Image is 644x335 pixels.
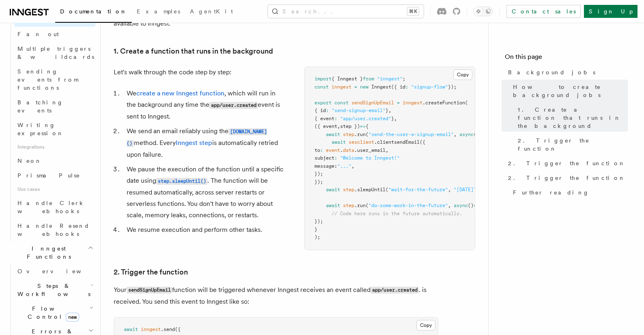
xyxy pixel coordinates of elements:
[465,100,468,106] span: (
[474,203,479,208] span: =>
[314,163,337,169] span: message:
[343,132,354,137] span: step
[513,83,628,99] span: How to create background jobs
[422,100,465,106] span: .createFunction
[314,100,332,106] span: export
[354,187,386,192] span: .sleepUntil
[505,156,628,171] a: 2. Trigger the function
[370,287,419,294] code: app/user.created
[132,2,185,22] a: Examples
[515,133,628,156] a: 2. Trigger the function
[349,139,374,145] span: sesclient
[448,187,451,192] span: ,
[314,155,334,161] span: subject
[337,123,340,129] span: ,
[397,100,400,106] span: =
[14,168,95,183] a: Prisma Pulse
[124,164,285,221] li: We pause the execution of the function until a specific date using . The function will be resumed...
[127,127,267,147] a: [DOMAIN_NAME]()
[268,5,424,18] button: Search...⌘K
[508,159,625,167] span: 2. Trigger the function
[156,177,207,184] a: step.sleepUntil()
[474,6,493,16] button: Toggle dark mode
[6,241,95,264] button: Inngest Functions
[407,7,419,15] kbd: ⌘K
[416,320,435,331] button: Copy
[314,171,323,177] span: });
[332,211,462,216] span: // Code here runs in the future automatically.
[124,224,285,236] li: We resume execution and perform other tasks.
[14,183,95,196] span: Use cases
[17,268,101,274] span: Overview
[403,100,422,106] span: inngest
[515,102,628,133] a: 1. Create a function that runs in the background
[474,132,479,137] span: ()
[326,147,340,153] span: event
[17,31,59,37] span: Fan out
[454,203,468,208] span: async
[320,147,323,153] span: :
[334,155,337,161] span: :
[354,203,366,208] span: .run
[411,84,448,90] span: "signup-flow"
[360,84,368,90] span: new
[386,187,388,192] span: (
[332,84,351,90] span: inngest
[14,279,95,301] button: Steps & Workflows
[314,218,323,224] span: });
[386,147,388,153] span: ,
[332,76,363,82] span: { Inngest }
[114,67,285,78] p: Let's walk through the code step by step:
[354,147,386,153] span: .user_email
[127,287,172,294] code: sendSignUpEmail
[366,123,368,129] span: {
[314,179,323,185] span: });
[368,203,448,208] span: "do-some-work-in-the-future"
[17,200,85,214] span: Handle Clerk webhooks
[391,116,394,121] span: }
[14,264,95,279] a: Overview
[360,123,366,129] span: =>
[141,326,161,332] span: inngest
[508,174,625,182] span: 2. Trigger the function
[518,106,628,130] span: 1. Create a function that runs in the background
[314,123,337,129] span: ({ event
[17,158,42,164] span: Neon
[453,69,472,80] button: Copy
[136,89,224,97] a: create a new Inngest function
[448,84,457,90] span: });
[127,128,267,147] code: [DOMAIN_NAME]()
[354,132,366,137] span: .run
[508,68,595,76] span: Background jobs
[505,65,628,80] a: Background jobs
[337,163,351,169] span: "..."
[176,139,212,147] a: Inngest step
[340,147,343,153] span: .
[391,84,405,90] span: ({ id
[351,100,394,106] span: sendSignUpEmail
[175,326,181,332] span: ({
[326,132,340,137] span: await
[371,84,391,90] span: Inngest
[354,84,357,90] span: =
[124,125,285,160] li: We send an email reliably using the method. Every is automatically retried upon failure.
[14,218,95,241] a: Handle Resend webhooks
[326,203,340,208] span: await
[124,326,138,332] span: await
[60,8,127,15] span: Documentation
[454,187,502,192] span: "[DATE]T16:30:00"
[17,172,80,179] span: Prisma Pulse
[14,41,95,64] a: Multiple triggers & wildcards
[314,108,326,113] span: { id
[468,203,474,208] span: ()
[584,5,638,18] a: Sign Up
[209,102,258,109] code: app/user.created
[334,116,337,121] span: :
[326,187,340,192] span: await
[340,123,360,129] span: step })
[388,108,391,113] span: ,
[114,45,273,57] a: 1. Create a function that runs in the background
[513,188,589,197] span: Further reading
[334,100,349,106] span: const
[332,108,386,113] span: "send-signup-email"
